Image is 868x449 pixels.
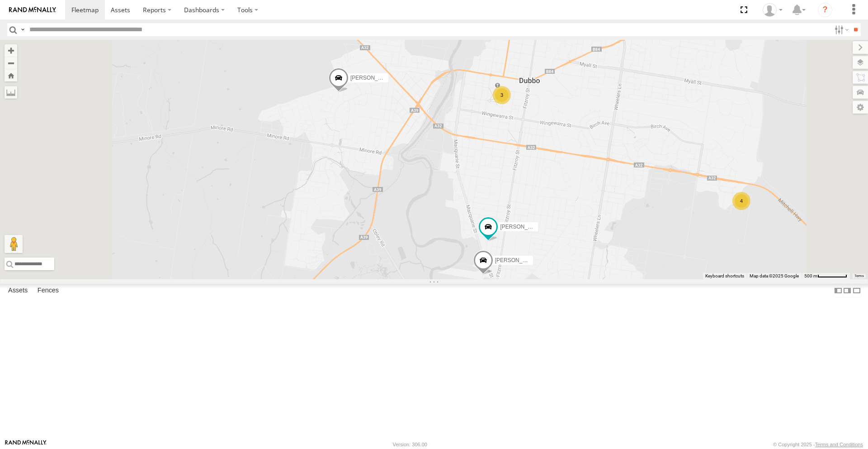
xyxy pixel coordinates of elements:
label: Assets [4,284,32,297]
button: Zoom Home [5,69,17,81]
label: Fences [33,284,63,297]
span: [PERSON_NAME] [350,75,395,81]
button: Zoom in [5,44,17,57]
label: Measure [5,86,17,99]
img: rand-logo.svg [9,7,56,13]
label: Map Settings [853,101,868,114]
label: Search Query [19,23,26,36]
a: Terms (opens in new tab) [854,274,864,278]
div: Version: 306.00 [393,442,427,447]
span: 500 m [804,273,817,278]
div: 4 [732,192,750,210]
span: [PERSON_NAME] [495,257,540,263]
a: Terms and Conditions [815,442,863,447]
label: Dock Summary Table to the Left [834,284,843,297]
a: Visit our Website [5,440,47,449]
div: 3 [493,86,511,104]
button: Keyboard shortcuts [705,273,744,279]
label: Hide Summary Table [852,284,861,297]
span: [PERSON_NAME] [500,224,545,230]
span: Map data ©2025 Google [750,273,799,278]
button: Map scale: 500 m per 62 pixels [802,273,850,279]
div: Kane McDermott [759,3,786,17]
div: © Copyright 2025 - [773,442,863,447]
label: Search Filter Options [831,23,850,36]
button: Drag Pegman onto the map to open Street View [5,235,23,253]
label: Dock Summary Table to the Right [843,284,852,297]
i: ? [818,3,832,17]
button: Zoom out [5,57,17,69]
